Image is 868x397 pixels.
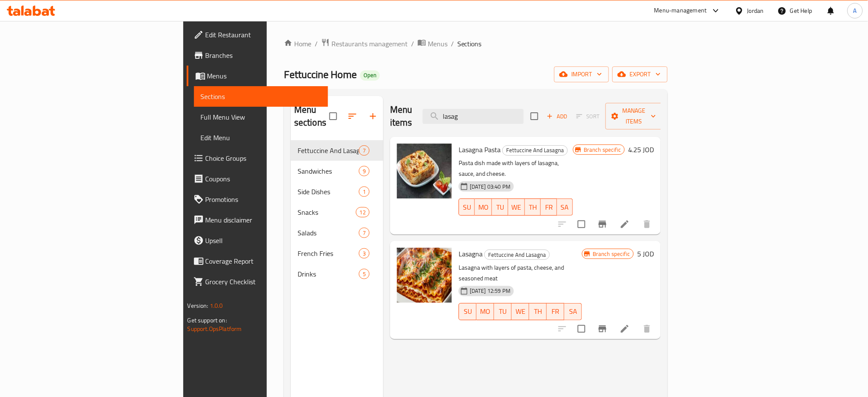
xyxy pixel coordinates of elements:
a: Upsell [187,230,328,251]
button: delete [637,319,657,339]
button: delete [637,214,657,235]
span: Coupons [206,174,322,184]
span: Branches [206,50,322,60]
h6: 5 JOD [637,248,654,260]
span: Select to update [573,320,591,338]
span: FR [550,305,561,318]
div: Menu-management [654,6,707,16]
span: 5 [359,270,369,278]
span: SA [568,305,579,318]
span: Snacks [298,207,356,217]
h2: Menu items [390,103,412,129]
span: SU [462,201,471,214]
span: Side Dishes [298,186,359,197]
button: SA [564,303,582,320]
span: WE [512,201,522,214]
a: Branches [187,45,328,66]
span: Promotions [206,194,322,205]
span: TU [498,305,508,318]
span: SU [462,305,473,318]
div: French Fries3 [291,243,383,264]
button: import [554,66,609,82]
span: [DATE] 03:40 PM [466,183,514,191]
p: Pasta dish made with layers of lasagna, sauce, and cheese. [459,158,573,179]
button: FR [541,198,557,216]
span: Upsell [206,235,322,246]
li: / [451,39,454,49]
span: Select section first [571,110,606,123]
h6: 4.25 JOD [628,144,654,156]
img: Lasagna Pasta [397,144,452,198]
button: TH [529,303,547,320]
span: Edit Restaurant [206,30,322,40]
a: Menu disclaimer [187,210,328,230]
span: Version: [188,300,209,311]
button: TH [525,198,541,216]
button: WE [508,198,525,216]
div: Sandwiches9 [291,161,383,181]
button: SU [459,303,477,320]
span: TH [533,305,543,318]
span: Fettuccine Home [284,65,357,84]
span: 9 [359,167,369,175]
span: Coverage Report [206,256,322,266]
span: Restaurants management [331,39,408,49]
a: Edit menu item [620,324,630,334]
span: MO [480,305,491,318]
a: Coupons [187,168,328,189]
span: Sections [201,91,322,102]
span: SA [561,201,570,214]
p: Lasagna with layers of pasta, cheese, and seasoned meat [459,262,582,284]
a: Sections [194,86,328,107]
span: Full Menu View [201,112,322,122]
a: Edit Restaurant [187,24,328,45]
span: Add [546,111,569,121]
a: Choice Groups [187,148,328,168]
div: Fettuccine And Lasagna [484,250,550,260]
span: TU [495,201,504,214]
button: Add [543,110,571,123]
span: Fettuccine And Lasagna [485,250,549,260]
div: Fettuccine And Lasagna [502,145,568,156]
span: Sections [457,39,482,49]
span: Sort sections [342,106,363,126]
span: TH [528,201,537,214]
a: Promotions [187,189,328,210]
button: WE [512,303,529,320]
span: Edit Menu [201,132,322,143]
img: Lasagna [397,248,452,303]
div: items [356,207,370,217]
button: FR [547,303,564,320]
div: Sandwiches [298,166,359,176]
button: MO [477,303,494,320]
span: Grocery Checklist [206,277,322,287]
a: Menus [418,38,447,49]
button: TU [494,303,512,320]
span: [DATE] 12:59 PM [466,287,514,295]
div: items [359,228,370,238]
span: Select to update [573,215,591,233]
a: Edit menu item [620,219,630,229]
span: Menus [207,71,322,81]
span: Choice Groups [206,153,322,163]
span: Drinks [298,269,359,279]
span: Lasagna Pasta [459,143,501,156]
span: Salads [298,228,359,238]
span: export [619,69,661,80]
span: import [561,69,602,80]
span: Select section [525,107,543,125]
div: Open [360,70,380,81]
button: Add section [363,106,383,126]
span: Menus [428,39,447,49]
span: Manage items [612,105,656,127]
span: Branch specific [589,250,633,258]
div: Fettuccine And Lasagna7 [291,140,383,161]
button: MO [475,198,492,216]
button: export [612,66,668,82]
div: Snacks12 [291,202,383,223]
span: Fettuccine And Lasagna [298,145,359,156]
span: Lasagna [459,247,483,260]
